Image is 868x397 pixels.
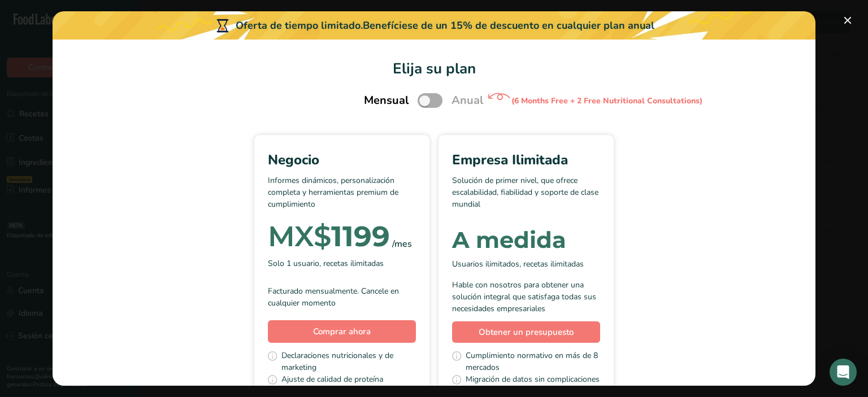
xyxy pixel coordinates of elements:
[452,229,600,251] div: A medida
[268,225,390,248] div: 1199
[466,350,600,373] span: Cumplimiento normativo en más de 8 mercados
[281,373,383,387] span: Ajuste de calidad de proteína
[511,95,702,107] div: (6 Months Free + 2 Free Nutritional Consultations)
[452,150,600,170] div: Empresa Ilimitada
[363,18,654,33] div: Benefíciese de un 15% de descuento en cualquier plan anual
[268,219,331,254] span: MX$
[53,11,815,40] div: Oferta de tiempo limitado.
[452,258,584,270] span: Usuarios ilimitados, recetas ilimitadas
[452,92,483,109] span: Anual
[479,326,574,339] span: Obtener un presupuesto
[392,237,412,251] div: /mes
[268,320,416,343] button: Comprar ahora
[268,258,384,269] span: Solo 1 usuario, recetas ilimitadas
[268,150,416,170] div: Negocio
[281,350,416,373] span: Declaraciones nutricionales y de marketing
[452,279,600,315] div: Hable con nosotros para obtener una solución integral que satisfaga todas sus necesidades empresa...
[452,321,600,343] a: Obtener un presupuesto
[268,285,416,309] div: Facturado mensualmente. Cancele en cualquier momento
[452,174,600,208] p: Solución de primer nivel, que ofrece escalabilidad, fiabilidad y soporte de clase mundial
[466,373,600,387] span: Migración de datos sin complicaciones
[268,174,416,208] p: Informes dinámicos, personalización completa y herramientas premium de cumplimiento
[830,359,857,386] div: Abrir Intercom Messenger
[66,58,802,80] h1: Elija su plan
[364,92,409,109] span: Mensual
[313,326,371,337] span: Comprar ahora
